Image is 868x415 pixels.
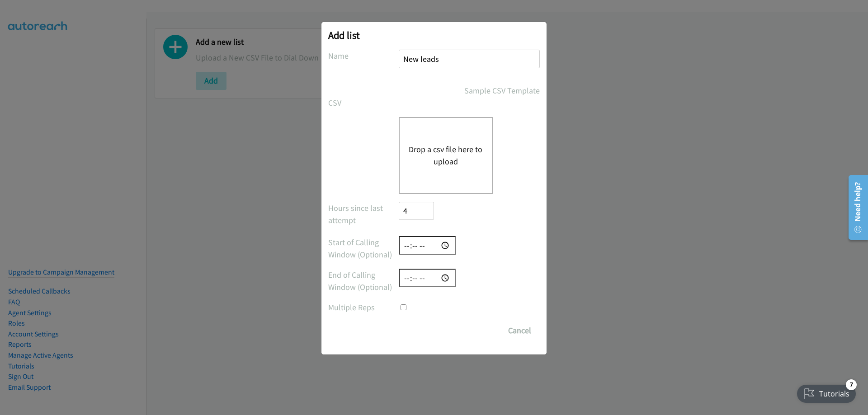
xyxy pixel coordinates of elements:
[328,301,399,313] label: Multiple Reps
[464,84,540,97] a: Sample CSV Template
[792,376,861,408] iframe: Checklist
[328,269,399,293] label: End of Calling Window (Optional)
[409,143,483,168] button: Drop a csv file here to upload
[328,50,399,62] label: Name
[328,236,399,261] label: Start of Calling Window (Optional)
[328,29,540,42] h2: Add list
[328,97,399,109] label: CSV
[500,322,540,340] button: Cancel
[328,202,399,226] label: Hours since last attempt
[842,172,868,243] iframe: Resource Center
